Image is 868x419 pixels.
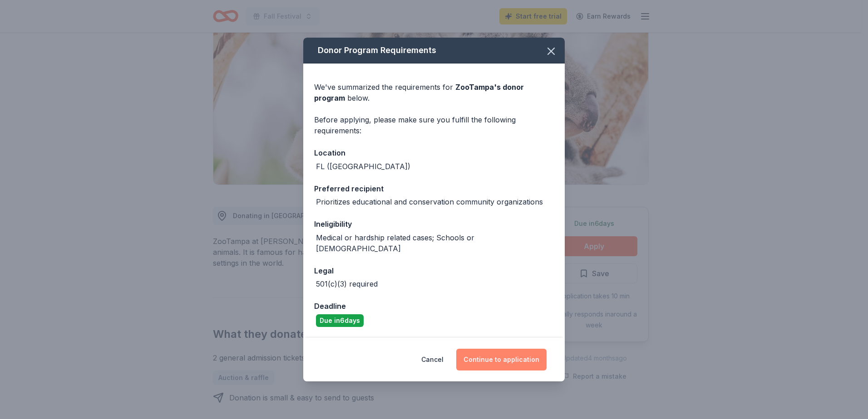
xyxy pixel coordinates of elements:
[314,265,554,277] div: Legal
[316,196,543,207] div: Prioritizes educational and conservation community organizations
[421,349,444,370] button: Cancel
[314,147,554,159] div: Location
[316,161,410,172] div: FL ([GEOGRAPHIC_DATA])
[314,300,554,312] div: Deadline
[316,314,364,327] div: Due in 6 days
[314,183,554,195] div: Preferred recipient
[456,349,547,370] button: Continue to application
[303,38,565,63] div: Donor Program Requirements
[316,232,554,254] div: Medical or hardship related cases; Schools or [DEMOGRAPHIC_DATA]
[314,82,554,103] div: We've summarized the requirements for below.
[314,218,554,230] div: Ineligibility
[316,278,378,289] div: 501(c)(3) required
[314,114,554,136] div: Before applying, please make sure you fulfill the following requirements:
